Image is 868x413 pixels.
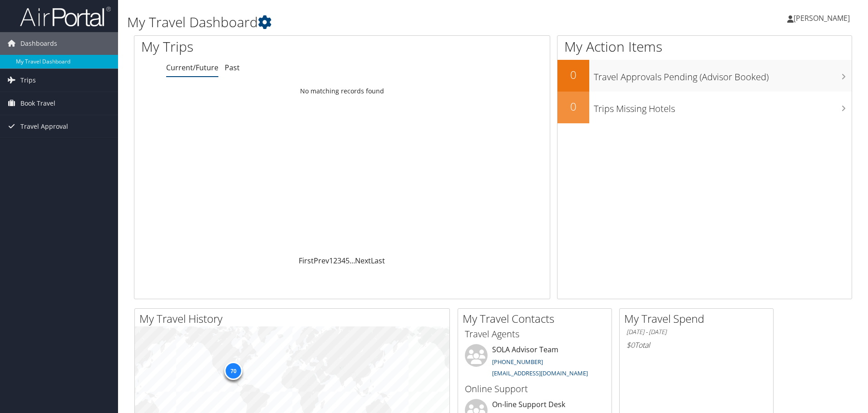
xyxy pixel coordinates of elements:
img: airportal-logo.png [20,6,111,27]
span: Dashboards [20,32,57,55]
a: Current/Future [166,63,218,73]
h1: My Trips [141,37,370,56]
span: $0 [626,340,635,350]
a: 2 [333,256,337,266]
td: No matching records found [134,83,550,99]
a: 4 [341,256,345,266]
a: 5 [345,256,350,266]
a: Next [355,256,371,266]
h6: [DATE] - [DATE] [626,328,766,336]
span: Trips [20,69,36,92]
h3: Travel Approvals Pending (Advisor Booked) [594,66,852,83]
a: [PERSON_NAME] [787,5,859,32]
a: Last [371,256,385,266]
span: … [350,256,355,266]
h3: Travel Agents [465,328,605,340]
h6: Total [626,340,766,350]
a: 3 [337,256,341,266]
a: 0Travel Approvals Pending (Advisor Booked) [557,60,852,92]
li: SOLA Advisor Team [460,344,609,381]
span: [PERSON_NAME] [794,13,850,23]
a: First [299,256,314,266]
div: 70 [224,362,242,380]
span: Travel Approval [20,115,68,138]
a: [EMAIL_ADDRESS][DOMAIN_NAME] [492,369,588,377]
h1: My Action Items [557,37,852,56]
h2: My Travel History [139,311,449,326]
h1: My Travel Dashboard [127,13,615,32]
h2: 0 [557,99,589,114]
h2: 0 [557,67,589,83]
a: 1 [329,256,333,266]
a: Prev [314,256,329,266]
h2: My Travel Spend [624,311,773,326]
h3: Online Support [465,383,605,395]
a: Past [225,63,240,73]
a: 0Trips Missing Hotels [557,92,852,123]
h2: My Travel Contacts [463,311,612,326]
h3: Trips Missing Hotels [594,98,852,115]
a: [PHONE_NUMBER] [492,358,543,366]
span: Book Travel [20,92,55,115]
